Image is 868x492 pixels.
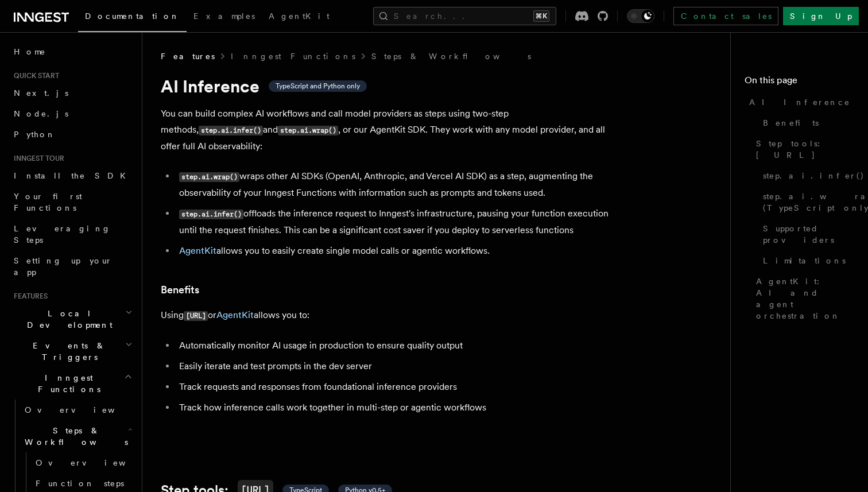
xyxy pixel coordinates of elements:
span: Next.js [14,88,68,98]
span: Supported providers [763,223,854,246]
span: Home [14,46,46,57]
button: Steps & Workflows [20,420,135,452]
code: step.ai.infer() [199,126,263,135]
button: Events & Triggers [9,335,135,367]
code: step.ai.wrap() [179,172,239,182]
a: Limitations [758,250,854,271]
a: Documentation [78,3,187,32]
li: allows you to easily create single model calls or agentic workflows. [176,243,620,259]
span: Your first Functions [14,192,82,212]
span: Overview [25,405,143,414]
span: AgentKit [269,11,330,21]
a: Leveraging Steps [9,218,135,250]
a: Examples [187,3,262,31]
a: AgentKit: AI and agent orchestration [751,271,854,326]
span: AgentKit: AI and agent orchestration [756,276,854,321]
li: offloads the inference request to Inngest's infrastructure, pausing your function execution until... [176,206,620,238]
a: Next.js [9,83,135,103]
span: TypeScript and Python only [276,82,360,91]
a: Overview [20,400,135,420]
span: Python [14,130,56,139]
h4: On this page [745,73,854,92]
a: AgentKit [262,3,336,31]
span: Step tools: [URL] [756,138,854,161]
span: Limitations [763,255,846,266]
li: Track how inference calls work together in multi-step or agentic workflows [176,400,620,416]
span: AI Inference [749,96,850,108]
a: Home [9,41,135,62]
code: step.ai.wrap() [278,126,338,135]
span: Install the SDK [14,171,133,180]
li: Easily iterate and test prompts in the dev server [176,358,620,374]
span: Steps & Workflows [20,425,128,448]
button: Local Development [9,303,135,335]
span: Features [161,51,215,62]
span: Overview [36,458,154,467]
a: Sign Up [783,7,859,25]
a: Setting up your app [9,250,135,282]
li: wraps other AI SDKs (OpenAI, Anthropic, and Vercel AI SDK) as a step, augmenting the observabilit... [176,168,620,201]
a: Benefits [758,113,854,133]
span: Benefits [763,117,819,129]
span: Examples [193,11,255,21]
a: Contact sales [673,7,778,25]
p: Using or allows you to: [161,307,620,324]
a: step.ai.infer() [758,165,854,186]
a: Inngest Functions [231,51,355,62]
code: step.ai.infer() [179,210,243,219]
span: step.ai.infer() [763,170,865,181]
span: Quick start [9,71,59,80]
span: Events & Triggers [9,340,125,363]
span: Inngest Functions [9,372,124,395]
span: Documentation [85,11,180,21]
a: Step tools: [URL] [751,133,854,165]
h1: AI Inference [161,76,620,96]
span: Setting up your app [14,256,113,277]
a: AI Inference [745,92,854,113]
span: Features [9,292,48,301]
span: Inngest tour [9,154,64,163]
p: You can build complex AI workflows and call model providers as steps using two-step methods, and ... [161,106,620,154]
a: Benefits [161,282,199,298]
a: Install the SDK [9,165,135,186]
span: Node.js [14,109,68,118]
a: Node.js [9,103,135,124]
li: Automatically monitor AI usage in production to ensure quality output [176,338,620,354]
kbd: ⌘K [533,10,549,22]
a: AgentKit [179,245,216,256]
li: Track requests and responses from foundational inference providers [176,379,620,395]
a: Steps & Workflows [371,51,531,62]
span: Local Development [9,308,125,331]
a: Python [9,124,135,145]
span: Leveraging Steps [14,224,111,245]
a: step.ai.wrap() (TypeScript only) [758,186,854,218]
code: [URL] [184,311,208,321]
button: Toggle dark mode [627,9,654,23]
button: Inngest Functions [9,367,135,400]
a: AgentKit [216,309,254,320]
a: Supported providers [758,218,854,250]
span: Function steps [36,479,124,488]
a: Overview [31,452,135,473]
button: Search...⌘K [373,7,556,25]
a: Your first Functions [9,186,135,218]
